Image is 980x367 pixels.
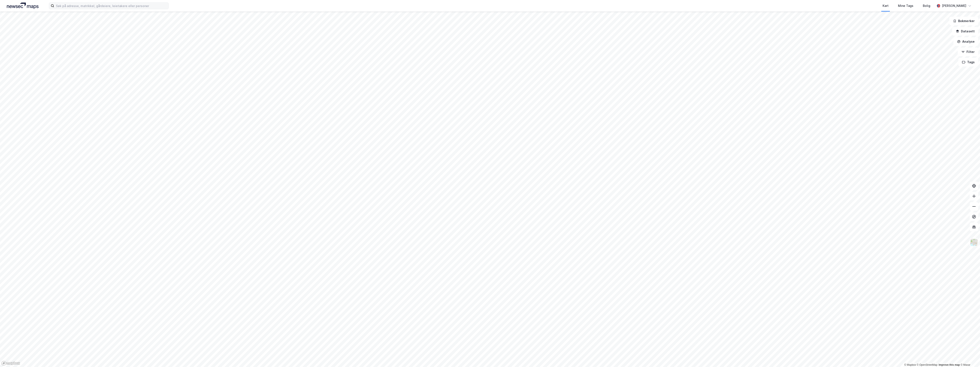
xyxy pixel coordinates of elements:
[883,3,889,8] div: Kart
[949,17,978,25] button: Bokmerker
[898,3,913,8] div: Mine Tags
[54,3,169,9] input: Søk på adresse, matrikkel, gårdeiere, leietakere eller personer
[904,363,916,366] a: Mapbox
[970,238,978,247] img: Z
[1,361,20,366] a: Mapbox homepage
[958,48,978,56] button: Filter
[952,27,978,36] button: Datasett
[917,363,938,366] a: OpenStreetMap
[953,37,978,46] button: Analyse
[939,363,960,366] a: Improve this map
[7,3,39,9] img: logo.a4113a55bc3d86da70a041830d287a7e.svg
[923,3,930,8] div: Bolig
[942,3,966,8] div: [PERSON_NAME]
[959,346,980,367] iframe: Chat Widget
[958,58,978,66] button: Tags
[959,346,980,367] div: Kontrollprogram for chat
